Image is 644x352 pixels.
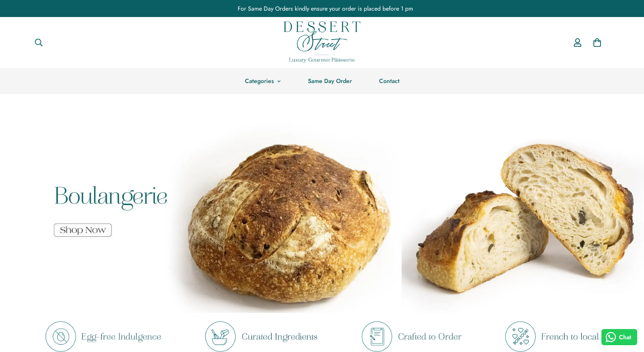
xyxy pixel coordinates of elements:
[587,33,607,52] a: 0
[619,333,631,342] span: Chat
[365,68,413,94] a: Contact
[568,30,587,55] a: Account
[601,329,638,345] button: Chat
[294,68,365,94] a: Same Day Order
[231,68,294,94] a: Categories
[284,17,360,68] a: Dessert Street
[28,33,50,52] button: Search
[284,21,360,63] img: Dessert Street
